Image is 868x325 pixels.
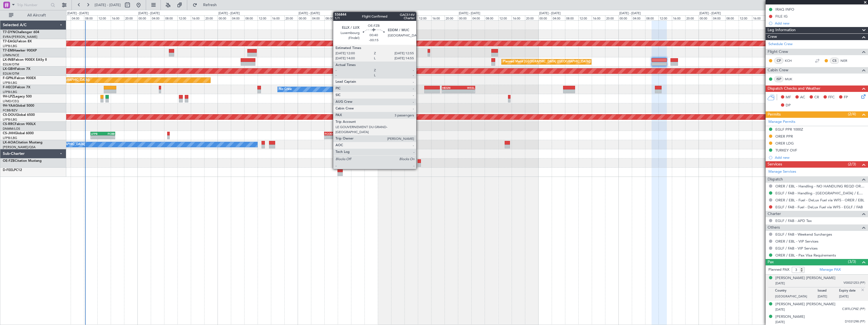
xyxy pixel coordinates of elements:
[842,307,865,312] span: C3FFLCP8Z (PP)
[605,15,618,20] div: 20:00
[503,58,591,66] div: Planned Maint [GEOGRAPHIC_DATA] ([GEOGRAPHIC_DATA])
[111,15,124,20] div: 16:00
[768,169,796,175] a: Manage Services
[138,11,160,16] div: [DATE] - [DATE]
[539,11,561,16] div: [DATE] - [DATE]
[3,44,17,48] a: LFPB/LBG
[768,267,789,273] label: Planned PAX
[3,90,17,94] a: LFPB/LBG
[814,95,819,100] span: CR
[14,13,59,17] span: All Aircraft
[632,15,645,20] div: 04:00
[775,302,835,307] div: [PERSON_NAME] [PERSON_NAME]
[774,58,783,64] div: CP
[191,15,204,20] div: 16:00
[458,90,475,93] div: -
[818,294,839,300] p: [DATE]
[3,168,22,172] a: D-FEELPC12
[3,86,15,89] span: F-HECD
[3,132,34,135] a: CS-JHHGlobal 6000
[3,53,19,57] a: LFMN/NCE
[325,132,337,135] div: FCOD
[458,15,471,20] div: 00:00
[337,132,349,135] div: LFPB
[768,67,788,74] span: Cabin Crew
[775,191,865,196] a: EGLF / FAB - Handling - [GEOGRAPHIC_DATA] / EGLF / FAB
[3,123,36,126] a: CS-RRCFalcon 900LX
[298,15,311,20] div: 00:00
[768,224,780,231] span: Others
[818,289,839,294] p: Issued
[775,141,794,146] div: ORER LDG
[3,118,17,122] a: LFPB/LBG
[786,95,791,100] span: MF
[485,15,498,20] div: 08:00
[3,127,20,131] a: DNMM/LOS
[190,1,223,9] button: Refresh
[3,58,47,62] a: LX-INBFalcon 900EX EASy II
[618,15,632,20] div: 00:00
[768,34,777,40] span: Crew
[525,15,538,20] div: 20:00
[445,15,458,20] div: 20:00
[699,11,721,16] div: [DATE] - [DATE]
[6,11,60,20] button: All Aircraft
[3,77,36,80] a: F-GPNJFalcon 900EX
[91,136,103,139] div: -
[103,136,115,139] div: -
[839,294,860,300] p: [DATE]
[3,141,43,144] a: LX-AOACitation Mustang
[3,95,14,98] span: 9H-LPZ
[311,15,324,20] div: 04:00
[845,319,865,324] span: D1031298 (PP)
[3,72,19,76] a: EDLW/DTM
[768,85,820,92] span: Dispatch Checks and Weather
[775,246,818,251] a: EGLF / FAB - VIP Services
[768,211,781,217] span: Charter
[3,58,14,62] span: LX-INB
[271,15,284,20] div: 16:00
[337,136,349,139] div: -
[659,15,672,20] div: 12:00
[775,281,785,285] span: [DATE]
[775,134,793,139] div: ORER PPR
[391,15,405,20] div: 04:00
[3,31,39,34] a: T7-DYNChallenger 604
[95,3,121,8] span: [DATE] - [DATE]
[775,218,812,223] a: EGLF / FAB - APD Tax
[565,15,578,20] div: 08:00
[405,15,418,20] div: 08:00
[848,161,856,167] span: (2/3)
[3,104,15,107] span: 9H-YAA
[578,15,592,20] div: 12:00
[3,99,19,103] a: LFMD/CEQ
[775,198,864,202] a: ORER / EBL - Fuel - DeLux Fuel via WFS - ORER / EBL
[3,145,36,149] a: [PERSON_NAME]/QSA
[775,7,794,12] div: IRAQ INFO
[258,15,271,20] div: 12:00
[3,67,15,71] span: LX-GBH
[3,77,15,80] span: F-GPNJ
[177,15,191,20] div: 12:00
[775,184,865,189] a: ORER / EBL - Handling - NO HANDLING REQD ORER/EBL
[198,3,222,7] span: Refresh
[712,15,725,20] div: 04:00
[739,15,752,20] div: 12:00
[3,141,16,144] span: LX-AOA
[775,314,805,320] div: [PERSON_NAME]
[442,86,458,89] div: HEGN
[3,49,37,52] a: T7-EMIHawker 900XP
[364,15,378,20] div: 20:00
[3,62,19,67] a: EDLW/DTM
[17,1,49,9] input: Trip Number
[3,49,14,52] span: T7-EMI
[299,11,320,16] div: [DATE] - [DATE]
[592,15,605,20] div: 16:00
[768,111,781,118] span: Permits
[3,136,17,140] a: LFPB/LBG
[3,35,37,39] a: EVRA/[PERSON_NAME]
[538,15,552,20] div: 00:00
[164,15,177,20] div: 08:00
[768,119,795,125] a: Manage Permits
[820,267,841,273] a: Manage PAX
